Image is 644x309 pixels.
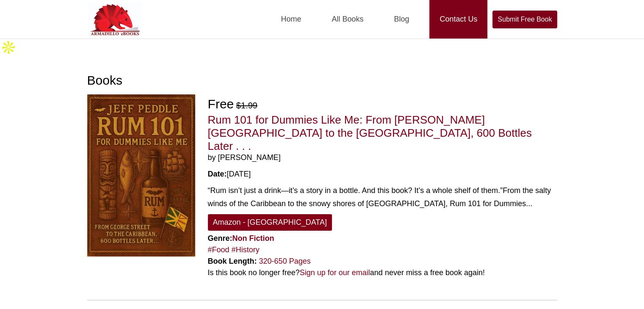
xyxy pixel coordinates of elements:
[232,246,260,254] a: #History
[208,97,234,111] span: Free
[208,246,229,254] a: #Food
[208,257,257,265] strong: Book Length:
[208,234,274,243] strong: Genre:
[208,184,557,210] div: “Rum isn’t just a drink—it’s a story in a bottle. And this book? It’s a whole shelf of them.”From...
[259,257,311,265] a: 320-650 Pages
[87,94,195,257] img: Rum 101 for Dummies Like Me: From George Street to the Caribbean, 600 Bottles Later . . .
[208,214,332,231] a: Amazon - [GEOGRAPHIC_DATA]
[208,267,557,279] div: Is this book no longer free? and never miss a free book again!
[208,113,532,152] a: Rum 101 for Dummies Like Me: From [PERSON_NAME][GEOGRAPHIC_DATA] to the [GEOGRAPHIC_DATA], 600 Bo...
[87,73,557,88] h1: Books
[300,268,370,277] a: Sign up for our email
[87,3,142,36] img: Armadilloebooks
[208,153,557,163] span: by [PERSON_NAME]
[232,234,274,243] a: Non Fiction
[208,170,227,178] strong: Date:
[208,168,557,180] div: [DATE]
[492,11,557,28] a: Submit Free Book
[236,101,257,110] del: $1.99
